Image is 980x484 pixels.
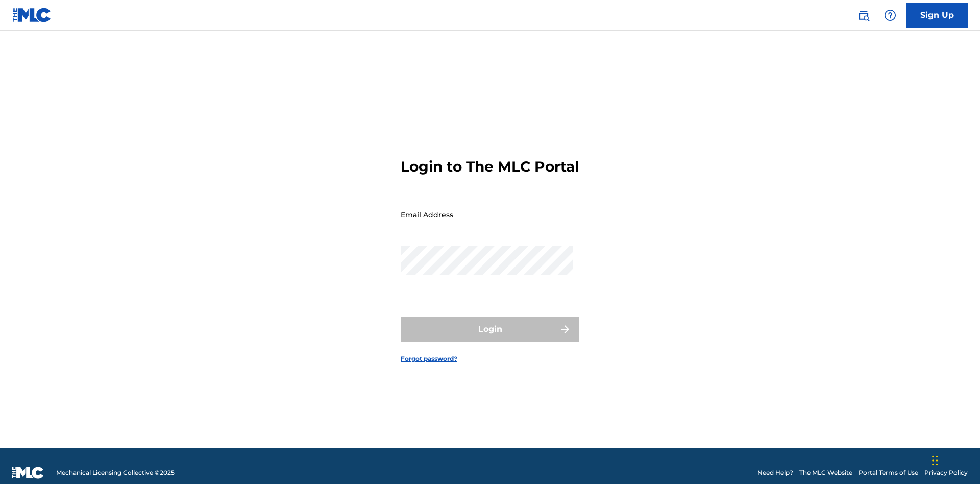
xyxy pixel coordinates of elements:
img: MLC Logo [12,8,52,22]
a: Portal Terms of Use [859,468,918,477]
span: Mechanical Licensing Collective © 2025 [56,468,175,477]
div: Drag [932,445,938,476]
div: Help [880,5,900,26]
img: help [884,9,896,21]
a: Sign Up [906,3,968,28]
a: Forgot password? [401,354,457,364]
a: The MLC Website [799,468,852,477]
a: Need Help? [757,468,793,477]
h3: Login to The MLC Portal [401,158,579,176]
img: logo [12,467,44,479]
img: search [857,9,870,21]
a: Public Search [853,5,874,26]
a: Privacy Policy [924,468,968,477]
iframe: Chat Widget [929,435,980,484]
